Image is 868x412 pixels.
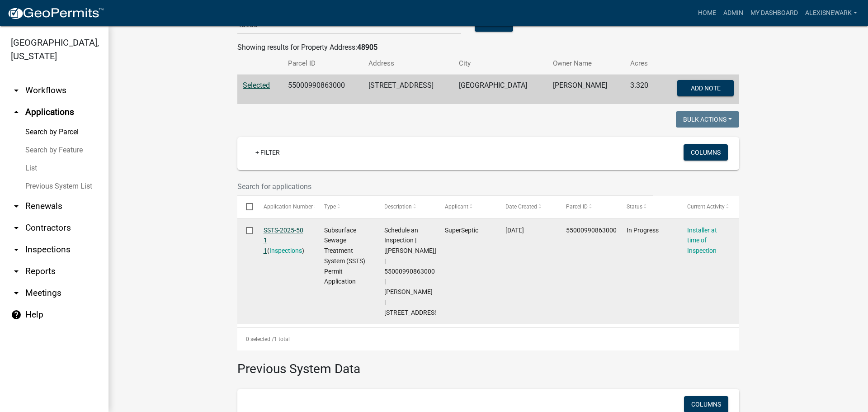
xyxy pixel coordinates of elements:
[453,75,547,104] td: [GEOGRAPHIC_DATA]
[566,227,617,234] span: 55000990863000
[363,75,453,104] td: [STREET_ADDRESS]
[246,336,274,342] span: 0 selected /
[694,5,720,22] a: Home
[255,196,315,218] datatable-header-cell: Application Number
[324,227,365,285] span: Subsurface Sewage Treatment System (SSTS) Permit Application
[264,204,313,210] span: Application Number
[720,5,747,22] a: Admin
[363,53,453,74] th: Address
[324,204,336,210] span: Type
[11,288,22,298] i: arrow_drop_down
[445,227,478,234] span: SuperSeptic
[283,75,363,104] td: 55000990863000
[676,111,739,128] button: Bulk Actions
[453,53,547,74] th: City
[627,227,659,234] span: In Progress
[547,53,625,74] th: Owner Name
[11,244,22,255] i: arrow_drop_down
[687,227,717,255] a: Installer at time of Inspection
[618,196,679,218] datatable-header-cell: Status
[684,144,728,161] button: Columns
[557,196,618,218] datatable-header-cell: Parcel ID
[690,85,720,92] span: Add Note
[264,225,307,256] div: ( )
[11,309,22,320] i: help
[269,247,302,254] a: Inspections
[11,223,22,233] i: arrow_drop_down
[237,328,739,350] div: 1 total
[243,81,270,90] a: Selected
[627,204,642,210] span: Status
[445,204,468,210] span: Applicant
[11,85,22,96] i: arrow_drop_down
[264,227,303,255] a: SSTS-2025-50 1 1
[505,227,524,234] span: 04/27/2025
[497,196,557,218] datatable-header-cell: Date Created
[625,53,659,74] th: Acres
[11,107,22,118] i: arrow_drop_up
[237,177,653,196] input: Search for applications
[237,42,739,53] div: Showing results for Property Address:
[566,204,588,210] span: Parcel ID
[547,75,625,104] td: [PERSON_NAME]
[679,196,739,218] datatable-header-cell: Current Activity
[436,196,497,218] datatable-header-cell: Applicant
[11,201,22,212] i: arrow_drop_down
[237,350,739,379] h3: Previous System Data
[384,204,412,210] span: Description
[237,196,255,218] datatable-header-cell: Select
[384,227,440,316] span: Schedule an Inspection | [Alexis Newark] | 55000990863000 | JAY S EWING | 48905 CO HWY 9
[376,196,436,218] datatable-header-cell: Description
[357,43,377,52] strong: 48905
[11,266,22,277] i: arrow_drop_down
[677,80,734,96] button: Add Note
[625,75,659,104] td: 3.320
[505,204,537,210] span: Date Created
[315,196,376,218] datatable-header-cell: Type
[248,144,287,161] a: + Filter
[747,5,802,22] a: My Dashboard
[802,5,861,22] a: alexisnewark
[687,204,725,210] span: Current Activity
[283,53,363,74] th: Parcel ID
